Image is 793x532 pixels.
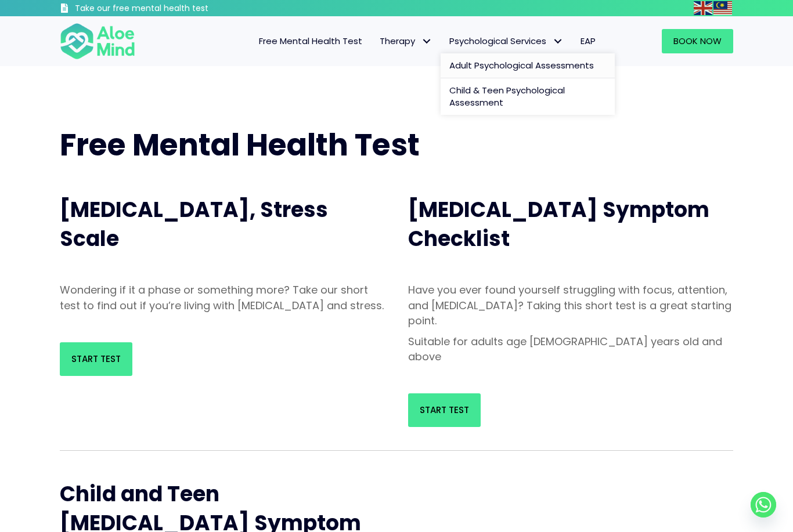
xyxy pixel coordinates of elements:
[572,29,604,53] a: EAP
[418,33,435,50] span: Therapy: submenu
[60,342,132,376] a: Start Test
[449,35,563,47] span: Psychological Services
[449,84,565,109] span: Child & Teen Psychological Assessment
[441,29,572,53] a: Psychological ServicesPsychological Services: submenu
[441,53,615,78] a: Adult Psychological Assessments
[371,29,441,53] a: TherapyTherapy: submenu
[694,1,712,15] img: en
[694,1,713,15] a: English
[662,29,733,53] a: Book Now
[449,59,594,71] span: Adult Psychological Assessments
[60,195,328,254] span: [MEDICAL_DATA], Stress Scale
[150,29,604,53] nav: Menu
[259,35,362,47] span: Free Mental Health Test
[751,492,776,517] a: Whatsapp
[60,283,385,313] p: Wondering if it a phase or something more? Take our short test to find out if you’re living with ...
[549,33,566,50] span: Psychological Services: submenu
[71,353,121,365] span: Start Test
[673,35,722,47] span: Book Now
[60,22,135,60] img: Aloe mind Logo
[713,1,732,15] img: ms
[60,124,420,166] span: Free Mental Health Test
[441,78,615,115] a: Child & Teen Psychological Assessment
[408,283,733,328] p: Have you ever found yourself struggling with focus, attention, and [MEDICAL_DATA]? Taking this sh...
[60,3,271,16] a: Take our free mental health test
[250,29,371,53] a: Free Mental Health Test
[408,195,709,254] span: [MEDICAL_DATA] Symptom Checklist
[713,1,733,15] a: Malay
[408,393,481,427] a: Start Test
[380,35,432,47] span: Therapy
[581,35,596,47] span: EAP
[408,334,733,364] p: Suitable for adults age [DEMOGRAPHIC_DATA] years old and above
[75,3,271,15] h3: Take our free mental health test
[420,404,469,416] span: Start Test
